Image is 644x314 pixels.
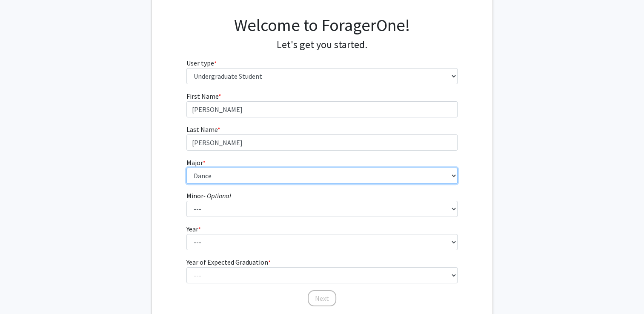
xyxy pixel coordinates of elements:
span: Last Name [186,125,218,134]
label: User type [186,58,217,68]
label: Minor [186,191,231,201]
h4: Let's get you started. [186,39,458,51]
label: Year of Expected Graduation [186,257,271,267]
button: Next [308,290,336,306]
label: Major [186,157,206,168]
label: Year [186,224,201,234]
iframe: Chat [6,276,36,308]
i: - Optional [203,191,231,200]
span: First Name [186,92,218,100]
h1: Welcome to ForagerOne! [186,15,458,35]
